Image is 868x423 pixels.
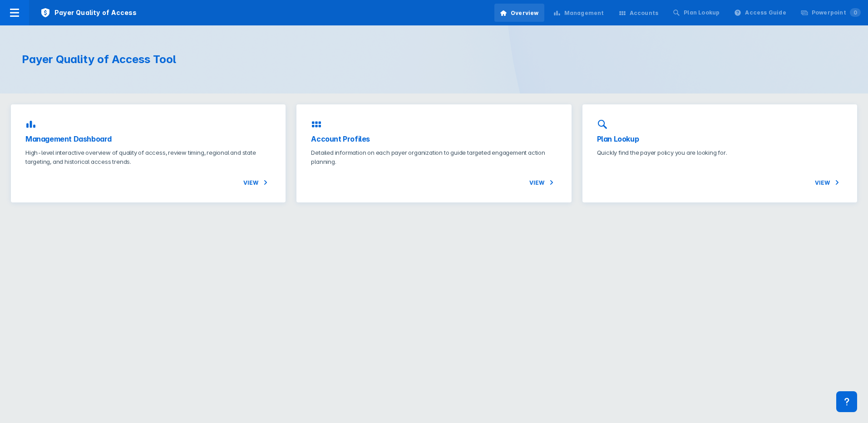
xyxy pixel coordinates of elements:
[548,4,610,22] a: Management
[745,9,786,17] div: Access Guide
[11,104,286,202] a: Management DashboardHigh-level interactive overview of quality of access, review timing, regional...
[25,148,271,166] p: High-level interactive overview of quality of access, review timing, regional and state targeting...
[597,133,843,144] h3: Plan Lookup
[529,177,557,188] span: View
[22,53,423,66] h1: Payer Quality of Access Tool
[836,391,857,412] div: Contact Support
[511,9,539,17] div: Overview
[296,104,571,202] a: Account ProfilesDetailed information on each payer organization to guide targeted engagement acti...
[25,133,271,144] h3: Management Dashboard
[630,9,659,17] div: Accounts
[850,8,861,17] span: 0
[812,9,861,17] div: Powerpoint
[494,4,544,22] a: Overview
[311,148,557,166] p: Detailed information on each payer organization to guide targeted engagement action planning.
[684,9,720,17] div: Plan Lookup
[815,177,843,188] span: View
[597,148,843,157] p: Quickly find the payer policy you are looking for.
[311,133,557,144] h3: Account Profiles
[243,177,271,188] span: View
[613,4,664,22] a: Accounts
[564,9,604,17] div: Management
